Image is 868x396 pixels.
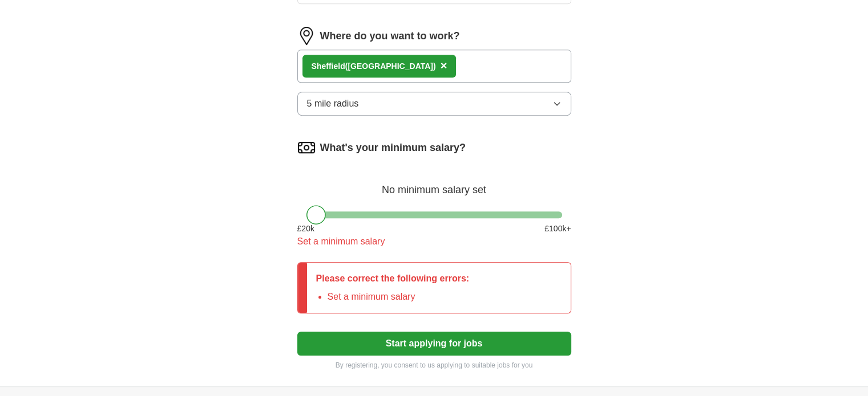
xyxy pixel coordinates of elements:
[312,60,436,72] div: ffield
[307,97,359,111] span: 5 mile radius
[297,27,316,45] img: location.png
[297,223,314,235] span: £ 20 k
[316,272,470,285] p: Please correct the following errors:
[297,92,571,116] button: 5 mile radius
[544,223,571,235] span: £ 100 k+
[297,332,571,356] button: Start applying for jobs
[312,62,326,71] strong: She
[345,62,436,71] span: ([GEOGRAPHIC_DATA])
[328,290,470,304] li: Set a minimum salary
[297,360,571,370] p: By registering, you consent to us applying to suitable jobs for you
[320,140,466,156] label: What's your minimum salary?
[297,138,316,157] img: salary.png
[297,235,571,248] div: Set a minimum salary
[441,59,447,72] span: ×
[441,58,447,75] button: ×
[320,28,460,44] label: Where do you want to work?
[297,170,571,198] div: No minimum salary set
